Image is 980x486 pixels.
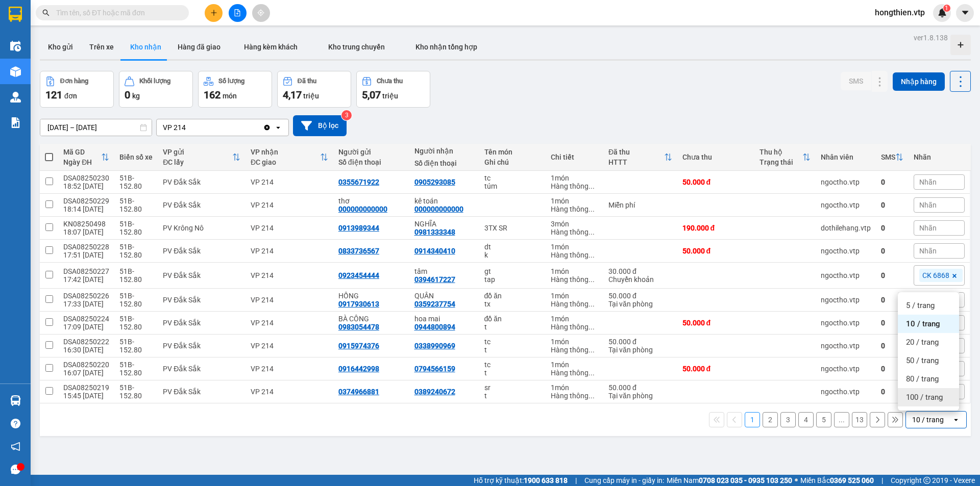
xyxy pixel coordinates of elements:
div: 15:45 [DATE] [63,392,109,400]
div: Trạng thái [759,158,802,166]
span: Nhãn [919,178,937,186]
div: 0916442998 [338,365,379,373]
span: ... [589,275,595,284]
div: Người gửi [338,148,404,156]
div: 0389240672 [414,388,455,396]
span: 5,07 [362,89,381,101]
span: 1 [945,5,948,12]
div: 1 món [551,292,598,300]
div: 0 [881,178,903,186]
div: Miễn phí [608,201,672,209]
span: ... [589,323,595,331]
div: 18:07 [DATE] [63,228,109,236]
span: Nhãn [919,201,937,209]
div: 0 [881,201,903,209]
button: 13 [852,412,867,427]
div: VP 214 [251,271,328,279]
svg: Clear value [263,123,271,132]
div: 17:51 [DATE] [63,251,109,259]
div: Khối lượng [139,78,170,85]
span: Kho trung chuyển [328,43,385,51]
strong: 0369 525 060 [830,476,874,484]
div: Hàng thông thường [551,251,598,259]
div: ngoctho.vtp [821,296,871,304]
div: 51B-152.80 [119,243,153,259]
div: t [484,392,541,400]
img: warehouse-icon [10,395,21,406]
div: VP 214 [163,122,186,133]
div: 0338990969 [414,342,455,350]
div: Số điện thoại [338,158,404,166]
div: ngoctho.vtp [821,342,871,350]
div: Hàng thông thường [551,228,598,236]
div: 0359237754 [414,300,455,308]
div: t [484,323,541,331]
span: kg [132,92,140,100]
span: copyright [923,477,930,484]
span: plus [210,9,217,16]
div: VP 214 [251,296,328,304]
div: 51B-152.80 [119,174,153,190]
div: t [484,346,541,354]
div: Nhân viên [821,153,871,161]
span: search [42,9,50,16]
div: VP 214 [251,247,328,255]
div: Số điện thoại [414,159,474,167]
div: 16:30 [DATE] [63,346,109,354]
div: 51B-152.80 [119,292,153,308]
button: file-add [229,4,247,22]
span: 4,17 [283,89,302,101]
span: Kho nhận tổng hợp [415,43,477,51]
div: Thu hộ [759,148,802,156]
button: Chưa thu5,07 triệu [356,71,430,108]
div: 000000000000 [414,205,463,213]
div: ngoctho.vtp [821,178,871,186]
button: Đơn hàng121đơn [40,71,114,108]
div: DSA08250229 [63,197,109,205]
button: 4 [798,412,814,427]
div: gt [484,267,541,275]
span: notification [11,442,20,451]
div: 30.000 đ [608,267,672,275]
div: PV Đắk Sắk [163,342,240,350]
strong: 0708 023 035 - 0935 103 250 [699,476,792,484]
div: Hàng thông thường [551,392,598,400]
div: HỒNG [338,292,404,300]
div: 0 [881,224,903,232]
span: 50 / trang [906,355,939,366]
div: PV Đắk Sắk [163,247,240,255]
div: HTTT [608,158,664,166]
div: 10 / trang [912,415,944,425]
div: 0394617227 [414,275,455,284]
span: ... [589,346,595,354]
div: 1 món [551,315,598,323]
button: plus [205,4,223,22]
div: 3 món [551,220,598,228]
div: 1 món [551,338,598,346]
div: 17:09 [DATE] [63,323,109,331]
div: 0 [881,247,903,255]
div: PV Đắk Sắk [163,178,240,186]
span: ... [589,182,595,190]
th: Toggle SortBy [58,144,114,171]
img: solution-icon [10,117,21,128]
div: DSA08250230 [63,174,109,182]
div: kê toán [414,197,474,205]
th: Toggle SortBy [876,144,909,171]
div: ver 1.8.138 [914,32,948,43]
span: file-add [234,9,241,16]
ul: Menu [898,292,959,411]
div: VP 214 [251,388,328,396]
div: Ghi chú [484,158,541,166]
div: 0913989344 [338,224,379,232]
div: 51B-152.80 [119,338,153,354]
div: dothilehang.vtp [821,224,871,232]
button: caret-down [956,4,974,22]
div: tc [484,174,541,182]
div: PV Đắk Sắk [163,388,240,396]
span: message [11,465,20,474]
span: 121 [45,89,62,101]
button: 5 [816,412,831,427]
div: Chi tiết [551,153,598,161]
img: warehouse-icon [10,92,21,103]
